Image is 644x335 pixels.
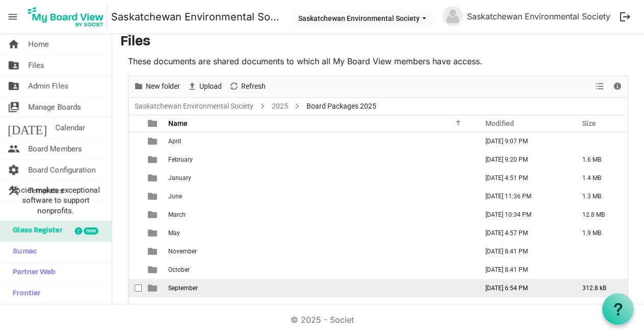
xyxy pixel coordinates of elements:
span: Calendar [55,118,85,138]
td: March is template cell column header Name [165,205,475,224]
td: 1.4 MB is template cell column header Size [572,169,628,187]
div: Details [609,76,626,97]
span: April [168,138,181,145]
td: is template cell column header type [142,187,165,205]
span: Home [28,34,49,55]
span: Upload [198,80,223,93]
span: Sumac [8,242,37,262]
img: My Board View Logo [25,4,107,30]
td: May 21, 2025 8:41 PM column header Modified [475,261,572,279]
span: Size [582,119,596,127]
td: checkbox [128,132,142,150]
td: 1.3 MB is template cell column header Size [572,187,628,205]
td: 1.6 MB is template cell column header Size [572,150,628,169]
td: September 18, 2025 6:54 PM column header Modified [475,279,572,297]
div: View [591,76,609,97]
td: May 21, 2025 8:41 PM column header Modified [475,242,572,261]
p: These documents are shared documents to which all My Board View members have access. [128,55,628,67]
span: Societ makes exceptional software to support nonprofits. [5,185,107,216]
td: checkbox [128,205,142,224]
td: checkbox [128,150,142,169]
td: is template cell column header type [142,132,165,150]
button: Saskatchewan Environmental Society dropdownbutton [292,11,433,25]
span: October [168,266,190,273]
td: checkbox [128,261,142,279]
td: is template cell column header type [142,224,165,242]
td: 312.8 kB is template cell column header Size [572,279,628,297]
span: Modified [485,119,514,127]
span: people [8,139,20,159]
span: Files [28,55,44,75]
span: Board Members [28,139,82,159]
div: New folder [130,76,184,97]
span: Board Configuration [28,160,96,180]
span: November [168,248,197,255]
td: is template cell column header type [142,242,165,261]
td: February is template cell column header Name [165,150,475,169]
td: is template cell column header type [142,169,165,187]
td: 1.9 MB is template cell column header Size [572,224,628,242]
span: New folder [145,80,181,93]
span: May [168,229,180,237]
a: Saskatchewan Environmental Society [133,100,255,113]
span: home [8,34,20,55]
span: Name [168,119,188,127]
td: May 20, 2025 4:57 PM column header Modified [475,224,572,242]
td: January 29, 2025 4:51 PM column header Modified [475,169,572,187]
td: February 20, 2025 9:20 PM column header Modified [475,150,572,169]
div: Upload [184,76,225,97]
td: checkbox [128,187,142,205]
span: switch_account [8,97,20,117]
button: Upload [186,80,224,93]
td: October is template cell column header Name [165,261,475,279]
td: November is template cell column header Name [165,242,475,261]
a: Saskatchewan Environmental Society [111,7,281,27]
td: March 20, 2025 10:34 PM column header Modified [475,205,572,224]
span: Admin Files [28,76,68,96]
span: Board Packages 2025 [304,100,378,113]
td: checkbox [128,169,142,187]
img: no-profile-picture.svg [443,6,463,27]
button: View dropdownbutton [594,80,606,93]
span: June [168,193,182,200]
a: 2025 [270,100,290,113]
button: logout [614,6,636,28]
td: June 26, 2025 11:36 PM column header Modified [475,187,572,205]
span: Frontier [8,284,40,304]
span: folder_shared [8,76,20,96]
span: folder_shared [8,55,20,75]
span: settings [8,160,20,180]
td: is template cell column header type [142,150,165,169]
span: Glass Register [8,221,62,241]
span: September [168,285,198,292]
button: New folder [132,80,182,93]
td: is template cell column header Size [572,132,628,150]
a: Saskatchewan Environmental Society [463,6,614,27]
span: [DATE] [8,118,47,138]
h3: Files [120,34,636,51]
button: Details [611,80,625,93]
td: September is template cell column header Name [165,279,475,297]
td: is template cell column header type [142,205,165,224]
button: Refresh [227,80,268,93]
a: © 2025 - Societ [291,315,354,325]
td: is template cell column header type [142,279,165,297]
td: May 12, 2025 9:07 PM column header Modified [475,132,572,150]
span: menu [3,7,22,27]
span: February [168,156,193,163]
td: June is template cell column header Name [165,187,475,205]
div: new [84,227,98,235]
span: Partner Web [8,263,56,283]
td: checkbox [128,279,142,297]
td: May is template cell column header Name [165,224,475,242]
td: is template cell column header Size [572,261,628,279]
div: Refresh [225,76,269,97]
td: checkbox [128,224,142,242]
span: Refresh [240,80,267,93]
td: is template cell column header type [142,261,165,279]
td: April is template cell column header Name [165,132,475,150]
td: is template cell column header Size [572,242,628,261]
span: Manage Boards [28,97,81,117]
span: January [168,174,191,182]
td: 12.8 MB is template cell column header Size [572,205,628,224]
